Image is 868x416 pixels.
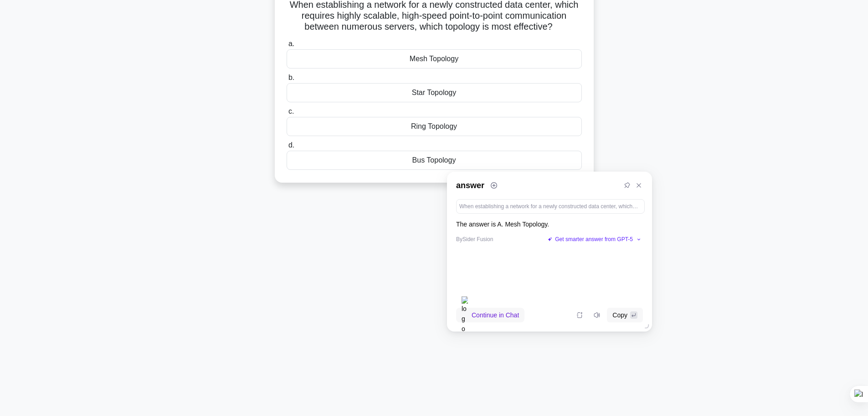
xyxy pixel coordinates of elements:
span: a. [288,40,294,47]
span: b. [288,74,294,81]
div: Star Topology [287,83,582,102]
span: c. [288,107,294,115]
div: Mesh Topology [287,49,582,68]
span: d. [288,141,294,149]
div: Bus Topology [287,151,582,170]
div: Ring Topology [287,117,582,136]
